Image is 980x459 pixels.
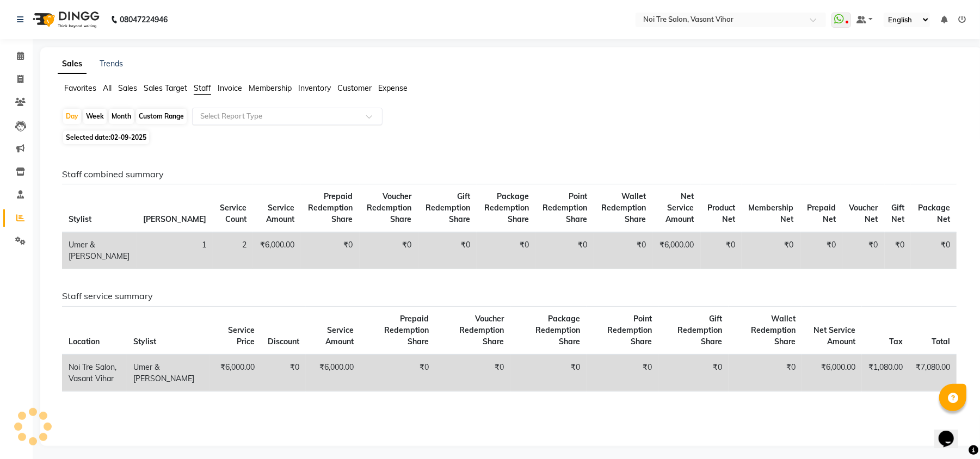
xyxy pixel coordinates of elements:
div: Day [63,109,81,124]
td: ₹0 [701,232,742,269]
td: Umer & [PERSON_NAME] [127,355,210,392]
td: ₹0 [535,232,594,269]
div: Month [109,109,134,124]
h6: Staff combined summary [62,169,957,179]
td: ₹0 [911,232,957,269]
span: Net Service Amount [666,191,694,224]
span: Location [69,337,100,346]
td: ₹0 [885,232,911,269]
b: 08047224946 [120,4,168,35]
span: Sales [118,83,137,93]
td: Noi Tre Salon, Vasant Vihar [62,355,127,392]
span: Voucher Redemption Share [367,191,412,224]
span: Prepaid Redemption Share [309,191,353,224]
span: Inventory [298,83,331,93]
span: Voucher Net [849,203,878,224]
span: Wallet Redemption Share [751,314,796,346]
td: ₹0 [800,232,843,269]
span: Customer [337,83,372,93]
span: Invoice [218,83,242,93]
span: 02-09-2025 [110,133,146,141]
span: Membership [249,83,292,93]
span: Package Redemption Share [484,191,529,224]
span: Service Price [228,325,255,346]
a: Trends [100,59,123,69]
span: Net Service Amount [813,325,855,346]
td: ₹6,000.00 [253,232,301,269]
td: ₹0 [360,232,418,269]
span: Tax [889,337,903,346]
span: Staff [194,83,211,93]
td: ₹0 [658,355,729,392]
span: Point Redemption Share [607,314,652,346]
td: ₹0 [360,355,435,392]
span: Prepaid Net [807,203,836,224]
span: Prepaid Redemption Share [384,314,429,346]
td: ₹6,000.00 [306,355,360,392]
td: 1 [137,232,213,269]
span: Selected date: [63,131,149,144]
span: Total [932,337,950,346]
span: Wallet Redemption Share [601,191,646,224]
td: ₹1,080.00 [862,355,909,392]
div: Custom Range [136,109,187,124]
span: Membership Net [749,203,794,224]
td: ₹0 [842,232,885,269]
span: Voucher Redemption Share [459,314,504,346]
span: Service Count [220,203,246,224]
span: Stylist [69,214,91,224]
td: ₹0 [742,232,800,269]
span: [PERSON_NAME] [143,214,206,224]
td: ₹7,080.00 [909,355,957,392]
span: All [103,83,112,93]
a: Sales [58,54,87,74]
h6: Staff service summary [62,291,957,301]
td: ₹0 [435,355,510,392]
span: Gift Redemption Share [677,314,722,346]
span: Point Redemption Share [543,191,588,224]
span: Gift Net [891,203,904,224]
span: Service Amount [325,325,354,346]
td: ₹0 [594,232,653,269]
span: Expense [378,83,408,93]
span: Sales Target [144,83,187,93]
span: Favorites [64,83,96,93]
span: Service Amount [266,203,294,224]
td: 2 [213,232,253,269]
span: Product Net [707,203,735,224]
span: Package Net [918,203,950,224]
span: Package Redemption Share [535,314,580,346]
td: ₹6,000.00 [802,355,861,392]
img: logo [28,4,102,35]
span: Gift Redemption Share [426,191,470,224]
td: ₹0 [729,355,802,392]
td: ₹0 [587,355,658,392]
td: ₹0 [510,355,587,392]
td: ₹6,000.00 [209,355,261,392]
iframe: chat widget [934,415,969,448]
td: ₹0 [418,232,477,269]
td: ₹6,000.00 [652,232,700,269]
span: Discount [268,337,299,346]
td: ₹0 [301,232,360,269]
td: Umer & [PERSON_NAME] [62,232,137,269]
div: Week [83,109,107,124]
td: ₹0 [261,355,306,392]
span: Stylist [133,337,156,346]
td: ₹0 [477,232,535,269]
